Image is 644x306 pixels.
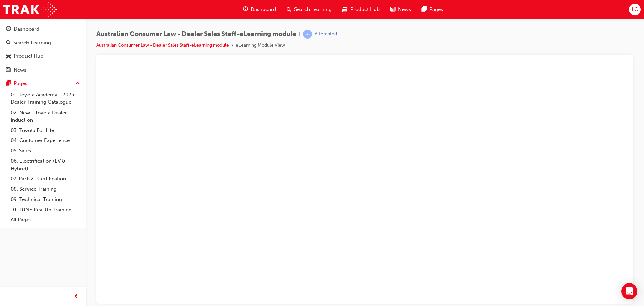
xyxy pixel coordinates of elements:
[281,3,337,16] a: search-iconSearch Learning
[8,135,83,146] a: 04. Customer Experience
[6,26,11,32] span: guage-icon
[3,37,83,49] a: Search Learning
[8,107,83,125] a: 02. New - Toyota Dealer Induction
[96,42,229,48] a: Australian Consumer Law - Dealer Sales Staff-eLearning module
[303,30,312,39] span: learningRecordVerb_ATTEMPT-icon
[422,5,427,14] span: pages-icon
[632,6,638,13] span: LC
[14,80,28,87] div: Pages
[243,5,248,14] span: guage-icon
[8,90,83,107] a: 01. Toyota Academy - 2025 Dealer Training Catalogue
[237,3,281,16] a: guage-iconDashboard
[287,5,291,14] span: search-icon
[350,6,380,13] span: Product Hub
[3,23,83,35] a: Dashboard
[8,205,83,215] a: 10. TUNE Rev-Up Training
[8,184,83,194] a: 08. Service Training
[8,125,83,136] a: 03. Toyota For Life
[315,31,337,37] div: Attempted
[3,77,83,90] button: Pages
[294,6,332,13] span: Search Learning
[74,293,79,301] span: prev-icon
[236,42,285,49] li: eLearning Module View
[3,50,83,62] a: Product Hub
[96,30,296,38] span: Australian Consumer Law - Dealer Sales Staff-eLearning module
[3,2,57,17] img: Trak
[337,3,385,16] a: car-iconProduct Hub
[385,3,416,16] a: news-iconNews
[6,40,11,46] span: search-icon
[251,6,276,13] span: Dashboard
[14,25,39,33] div: Dashboard
[8,215,83,225] a: All Pages
[8,146,83,156] a: 05. Sales
[14,52,43,60] div: Product Hub
[13,39,51,47] div: Search Learning
[398,6,411,13] span: News
[6,81,11,87] span: pages-icon
[3,21,83,77] button: DashboardSearch LearningProduct HubNews
[14,66,26,74] div: News
[629,4,641,15] button: LC
[6,67,11,73] span: news-icon
[416,3,448,16] a: pages-iconPages
[390,5,395,14] span: news-icon
[6,53,11,59] span: car-icon
[429,6,443,13] span: Pages
[3,64,83,76] a: News
[621,283,637,299] div: Open Intercom Messenger
[342,5,347,14] span: car-icon
[75,79,80,88] span: up-icon
[8,174,83,184] a: 07. Parts21 Certification
[8,194,83,205] a: 09. Technical Training
[299,30,300,38] span: |
[8,156,83,174] a: 06. Electrification (EV & Hybrid)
